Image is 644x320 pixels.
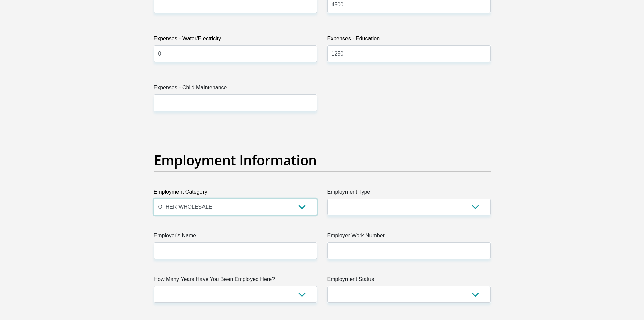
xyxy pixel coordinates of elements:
[154,35,317,45] label: Expenses - Water/Electricity
[154,152,491,168] h2: Employment Information
[327,232,491,242] label: Employer Work Number
[154,84,317,94] label: Expenses - Child Maintenance
[327,242,491,259] input: Employer Work Number
[154,275,317,286] label: How Many Years Have You Been Employed Here?
[154,94,317,111] input: Expenses - Child Maintenance
[327,275,491,286] label: Employment Status
[327,188,491,199] label: Employment Type
[327,45,491,62] input: Expenses - Education
[154,232,317,242] label: Employer's Name
[327,35,491,45] label: Expenses - Education
[154,188,317,199] label: Employment Category
[154,45,317,62] input: Expenses - Water/Electricity
[154,242,317,259] input: Employer's Name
